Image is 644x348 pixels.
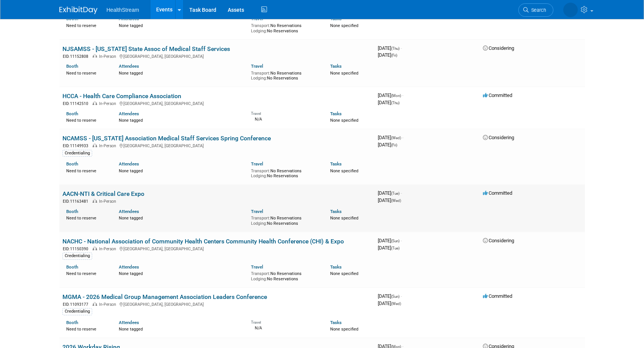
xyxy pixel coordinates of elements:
[62,150,92,157] div: Credentialing
[378,45,402,51] span: [DATE]
[99,246,118,251] span: In-Person
[66,22,108,29] div: Need to reserve
[401,238,402,243] span: -
[119,116,245,123] div: None tagged
[391,136,401,140] span: (Wed)
[62,301,372,307] div: [GEOGRAPHIC_DATA], [GEOGRAPHIC_DATA]
[251,318,319,325] div: Travel
[391,294,400,299] span: (Sun)
[378,142,397,148] span: [DATE]
[66,214,108,221] div: Need to reserve
[330,327,358,332] span: None specified
[66,167,108,174] div: Need to reserve
[330,23,358,28] span: None specified
[62,45,230,52] a: NJSAMSS - [US_STATE] State Assoc of Medical Staff Services
[391,101,400,105] span: (Thu)
[93,302,97,306] img: In-Person Event
[93,199,97,203] img: In-Person Event
[251,168,270,173] span: Transport:
[119,209,139,214] a: Attendees
[391,53,397,57] span: (Fri)
[251,221,267,226] span: Lodging:
[66,264,78,270] a: Booth
[391,94,401,98] span: (Mon)
[378,190,402,196] span: [DATE]
[63,302,91,307] span: EID: 11093177
[93,246,97,250] img: In-Person Event
[391,46,400,51] span: (Thu)
[378,300,401,306] span: [DATE]
[330,161,342,167] a: Tasks
[251,69,319,81] div: No Reservations No Reservations
[119,325,245,332] div: None tagged
[251,167,319,179] div: No Reservations No Reservations
[483,92,512,98] span: Committed
[62,53,372,59] div: [GEOGRAPHIC_DATA], [GEOGRAPHIC_DATA]
[378,293,402,299] span: [DATE]
[330,118,358,123] span: None specified
[378,52,397,58] span: [DATE]
[119,270,245,276] div: None tagged
[119,111,139,116] a: Attendees
[62,135,271,142] a: NCAMSS - [US_STATE] Association Medical Staff Services Spring Conference
[251,76,267,81] span: Lodging:
[119,320,139,325] a: Attendees
[99,302,118,307] span: In-Person
[66,69,108,76] div: Need to reserve
[378,245,400,251] span: [DATE]
[563,3,578,17] img: Wendy Nixx
[66,116,108,123] div: Need to reserve
[119,264,139,270] a: Attendees
[251,325,319,331] div: N/A
[330,209,342,214] a: Tasks
[93,143,97,147] img: In-Person Event
[378,92,403,98] span: [DATE]
[59,6,97,14] img: ExhibitDay
[119,167,245,174] div: None tagged
[66,270,108,276] div: Need to reserve
[483,135,514,140] span: Considering
[63,144,91,148] span: EID: 11149933
[99,199,118,204] span: In-Person
[251,264,263,270] a: Travel
[251,109,319,116] div: Travel
[330,264,342,270] a: Tasks
[330,216,358,221] span: None specified
[483,190,512,196] span: Committed
[251,276,267,281] span: Lodging:
[378,135,403,140] span: [DATE]
[93,101,97,105] img: In-Person Event
[330,168,358,173] span: None specified
[62,293,267,300] a: MGMA - 2026 Medical Group Management Association Leaders Conference
[401,190,402,196] span: -
[251,214,319,226] div: No Reservations No Reservations
[66,320,78,325] a: Booth
[251,271,270,276] span: Transport:
[251,216,270,221] span: Transport:
[251,161,263,167] a: Travel
[63,54,91,59] span: EID: 11152808
[251,173,267,178] span: Lodging:
[63,102,91,106] span: EID: 11142510
[483,293,512,299] span: Committed
[66,111,78,116] a: Booth
[62,245,372,252] div: [GEOGRAPHIC_DATA], [GEOGRAPHIC_DATA]
[251,22,319,33] div: No Reservations No Reservations
[119,69,245,76] div: None tagged
[391,239,400,243] span: (Sun)
[401,45,402,51] span: -
[401,293,402,299] span: -
[62,238,344,245] a: NACHC - National Association of Community Health Centers Community Health Conference (CHI) & Expo
[391,246,400,250] span: (Tue)
[119,214,245,221] div: None tagged
[391,191,400,195] span: (Tue)
[251,71,270,76] span: Transport:
[62,142,372,149] div: [GEOGRAPHIC_DATA], [GEOGRAPHIC_DATA]
[483,238,514,243] span: Considering
[107,7,139,13] span: HealthStream
[330,64,342,69] a: Tasks
[251,270,319,281] div: No Reservations No Reservations
[62,100,372,106] div: [GEOGRAPHIC_DATA], [GEOGRAPHIC_DATA]
[391,302,401,306] span: (Wed)
[62,308,92,315] div: Credentialing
